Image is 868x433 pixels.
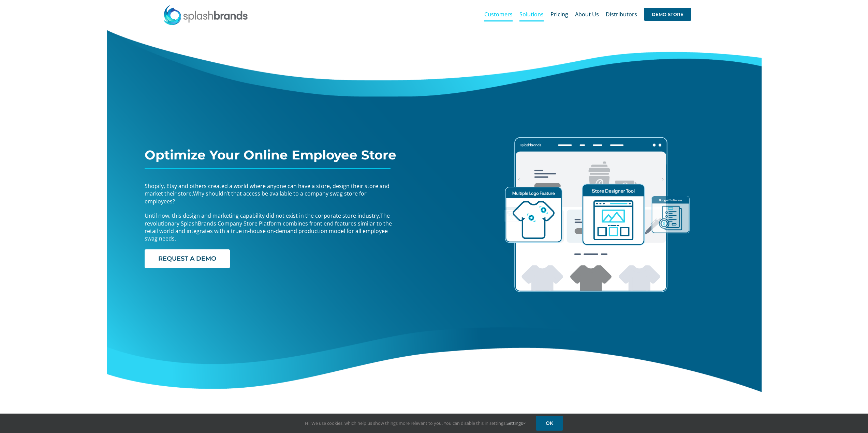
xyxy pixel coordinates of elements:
[145,182,389,197] span: Shopify, Etsy and others created a world where anyone can have a store, design their store and ma...
[484,12,513,17] span: Customers
[575,12,599,17] span: About Us
[158,255,216,262] span: REQUEST A DEMO
[145,212,380,219] span: Until now, this design and marketing capability did not exist in the corporate store industry.
[550,12,568,17] span: Pricing
[606,12,637,17] span: Distributors
[145,249,230,268] a: REQUEST A DEMO
[145,190,367,205] span: Why shouldn’t that access be available to a company swag store for employees?
[484,3,513,25] a: Customers
[506,420,526,426] a: Settings
[484,3,691,25] nav: Main Menu
[145,147,396,163] span: Optimize Your Online Employee Store
[606,3,637,25] a: Distributors
[163,5,248,25] img: SplashBrands.com Logo
[644,8,691,21] span: DEMO STORE
[519,12,544,17] span: Solutions
[550,3,568,25] a: Pricing
[305,420,526,426] span: Hi! We use cookies, which help us show things more relevant to you. You can disable this in setti...
[536,416,563,431] a: OK
[145,212,392,242] span: The revolutionary SplashBrands Company Store Platform combines front end features similar to the ...
[644,3,691,25] a: DEMO STORE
